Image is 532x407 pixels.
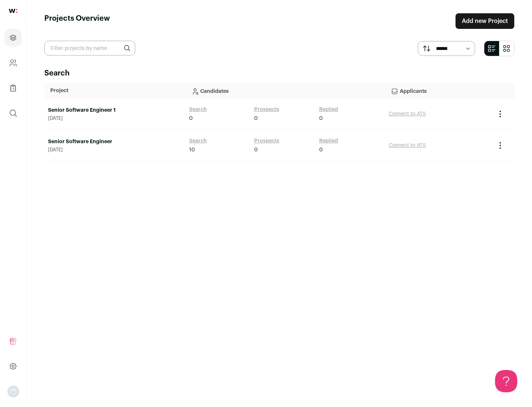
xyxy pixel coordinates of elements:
input: Filter projects by name [44,41,135,55]
span: [DATE] [48,115,182,121]
img: wellfound-shorthand-0d5821cbd27db2630d0214b213865d53afaa358527fdda9d0ea32b1df1b89c2c.svg [9,9,17,13]
a: Senior Software Engineer [48,138,182,145]
span: 10 [189,146,195,154]
a: Search [189,106,207,113]
button: Project Actions [496,110,505,118]
h2: Search [44,68,514,78]
p: Candidates [191,83,379,98]
a: Prospects [254,106,279,113]
a: Prospects [254,137,279,145]
a: Replied [319,137,338,145]
p: Project [50,87,180,94]
a: Search [189,137,207,145]
img: nopic.png [7,386,19,397]
span: 0 [254,146,258,154]
span: [DATE] [48,147,182,153]
a: Add new Project [456,13,514,29]
button: Open dropdown [7,386,19,397]
a: Company and ATS Settings [4,54,22,72]
a: Projects [4,29,22,47]
button: Project Actions [496,141,505,150]
span: 0 [319,115,323,122]
iframe: Help Scout Beacon - Open [495,370,517,392]
span: 0 [189,115,193,122]
a: Connect to ATS [389,111,426,117]
span: 0 [254,115,258,122]
a: Company Lists [4,79,22,97]
a: Replied [319,106,338,113]
span: 0 [319,146,323,154]
h1: Projects Overview [44,13,110,29]
p: Applicants [391,83,486,98]
a: Senior Software Engineer 1 [48,107,182,114]
a: Connect to ATS [389,143,426,148]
